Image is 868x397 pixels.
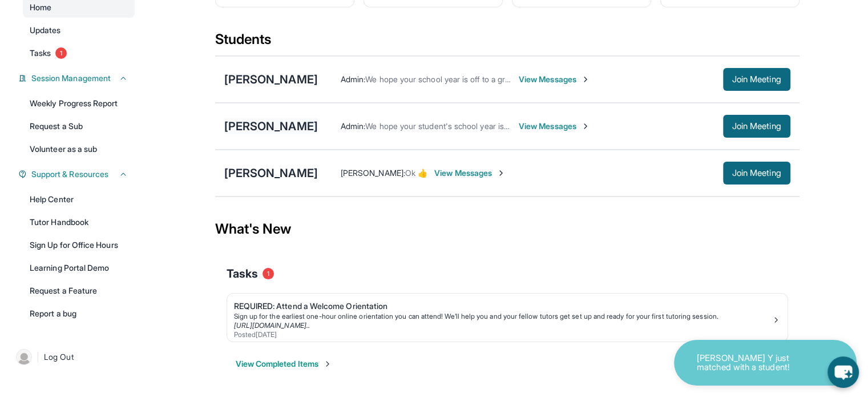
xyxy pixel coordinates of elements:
[341,168,405,178] span: [PERSON_NAME] :
[27,73,128,84] button: Session Management
[27,169,128,180] button: Support & Resources
[224,118,318,134] div: [PERSON_NAME]
[23,212,135,232] a: Tutor Handbook
[581,75,590,84] img: Chevron-Right
[31,169,108,180] span: Support & Resources
[23,93,135,114] a: Weekly Progress Report
[227,266,258,282] span: Tasks
[55,47,67,59] span: 1
[405,168,427,178] span: Ok 👍
[30,2,51,13] span: Home
[224,165,318,181] div: [PERSON_NAME]
[23,116,135,137] a: Request a Sub
[496,169,506,178] img: Chevron-Right
[723,162,790,185] button: Join Meeting
[519,74,590,85] span: View Messages
[224,71,318,87] div: [PERSON_NAME]
[30,47,51,59] span: Tasks
[215,30,800,55] div: Students
[227,294,788,342] a: REQUIRED: Attend a Welcome OrientationSign up for the earliest one-hour online orientation you ca...
[519,121,590,132] span: View Messages
[723,68,790,91] button: Join Meeting
[341,121,365,131] span: Admin :
[37,350,39,364] span: |
[697,354,811,372] p: [PERSON_NAME] Y just matched with a student!
[723,115,790,138] button: Join Meeting
[23,280,135,301] a: Request a Feature
[234,312,772,321] div: Sign up for the earliest one-hour online orientation you can attend! We’ll help you and your fell...
[234,300,772,312] div: REQUIRED: Attend a Welcome Orientation
[434,167,506,179] span: View Messages
[341,74,365,84] span: Admin :
[23,258,135,278] a: Learning Portal Demo
[16,349,32,365] img: user-img
[31,73,111,84] span: Session Management
[263,268,274,279] span: 1
[732,76,781,83] span: Join Meeting
[23,235,135,255] a: Sign Up for Office Hours
[236,358,332,370] button: View Completed Items
[827,356,859,388] button: chat-button
[234,330,772,339] div: Posted [DATE]
[23,20,135,41] a: Updates
[581,122,590,131] img: Chevron-Right
[732,170,781,177] span: Join Meeting
[732,123,781,130] span: Join Meeting
[23,139,135,159] a: Volunteer as a sub
[30,25,61,36] span: Updates
[11,344,135,370] a: |Log Out
[23,43,135,63] a: Tasks1
[23,189,135,210] a: Help Center
[215,204,800,254] div: What's New
[234,321,310,330] a: [URL][DOMAIN_NAME]..
[23,303,135,324] a: Report a bug
[44,351,74,363] span: Log Out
